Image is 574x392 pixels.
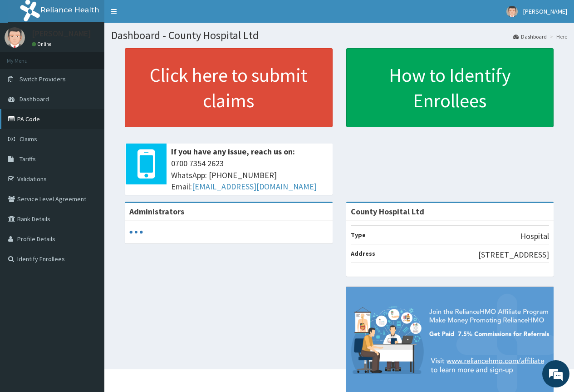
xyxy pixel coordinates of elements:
[125,48,333,127] a: Click here to submit claims
[5,27,25,48] img: User Image
[523,7,567,15] span: [PERSON_NAME]
[351,231,366,239] b: Type
[20,95,49,103] span: Dashboard
[346,48,554,127] a: How to Identify Enrollees
[32,41,54,47] a: Online
[351,206,424,217] strong: County Hospital Ltd
[548,33,567,40] li: Here
[20,155,36,163] span: Tariffs
[32,30,91,38] p: [PERSON_NAME]
[111,30,567,41] h1: Dashboard - County Hospital Ltd
[513,33,547,40] a: Dashboard
[351,249,375,258] b: Address
[171,146,295,157] b: If you have any issue, reach us on:
[171,158,328,193] span: 0700 7354 2623 WhatsApp: [PHONE_NUMBER] Email:
[129,206,184,217] b: Administrators
[520,230,549,242] p: Hospital
[478,249,549,261] p: [STREET_ADDRESS]
[20,135,37,143] span: Claims
[506,6,518,17] img: User Image
[192,181,317,192] a: [EMAIL_ADDRESS][DOMAIN_NAME]
[20,75,66,83] span: Switch Providers
[129,225,143,239] svg: audio-loading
